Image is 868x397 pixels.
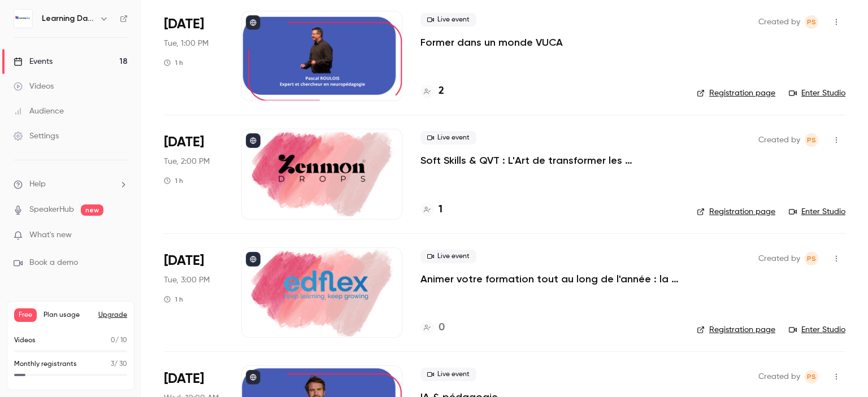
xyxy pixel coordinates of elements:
h4: 2 [439,84,444,99]
a: Registration page [697,88,775,99]
img: tab_keywords_by_traffic_grey.svg [128,66,137,75]
div: Audience [14,106,64,117]
span: [DATE] [164,15,204,33]
span: Live event [420,368,476,381]
span: Plan usage [44,311,92,320]
a: Enter Studio [789,324,845,335]
a: Registration page [697,324,775,335]
button: Upgrade [98,311,127,320]
span: PS [807,15,816,29]
a: Soft Skills & QVT : L'Art de transformer les compétences humaines en levier de bien-être et perfo... [420,154,679,167]
span: Created by [758,252,800,265]
div: Settings [14,130,59,142]
a: Registration page [697,206,775,217]
div: v 4.0.25 [32,18,55,27]
span: [DATE] [164,370,204,388]
p: Monthly registrants [14,359,77,369]
p: / 10 [111,335,127,346]
span: Live event [420,250,476,263]
a: Enter Studio [789,88,845,99]
div: 1 h [164,295,183,304]
span: 3 [111,361,114,368]
div: Videos [14,81,54,92]
span: Tue, 2:00 PM [164,156,210,167]
img: tab_domain_overview_orange.svg [46,66,55,75]
div: Oct 7 Tue, 1:00 PM (Europe/Paris) [164,11,223,101]
span: Book a demo [29,257,78,269]
a: 0 [420,320,445,335]
div: Domaine [58,67,87,74]
div: Mots-clés [141,67,173,74]
span: Created by [758,133,800,147]
span: Tue, 3:00 PM [164,274,210,286]
h4: 0 [439,320,445,335]
span: Live event [420,131,476,145]
h4: 1 [439,202,442,217]
a: Enter Studio [789,206,845,217]
h6: Learning Days [42,13,95,24]
span: PS [807,370,816,383]
span: 0 [111,337,115,344]
span: Help [29,178,46,190]
span: Prad Selvarajah [805,252,818,265]
a: 2 [420,84,444,99]
span: new [81,204,103,216]
img: logo_orange.svg [18,18,27,27]
div: 1 h [164,176,183,185]
div: Oct 7 Tue, 2:00 PM (Europe/Paris) [164,129,223,219]
span: Prad Selvarajah [805,370,818,383]
span: Created by [758,370,800,383]
span: What's new [29,229,72,241]
div: Oct 7 Tue, 3:00 PM (Europe/Paris) [164,247,223,338]
span: [DATE] [164,252,204,270]
span: Prad Selvarajah [805,15,818,29]
span: Free [14,308,37,322]
p: Videos [14,335,36,346]
span: [DATE] [164,133,204,151]
img: Learning Days [14,10,32,28]
span: Prad Selvarajah [805,133,818,147]
span: Live event [420,13,476,27]
a: Former dans un monde VUCA [420,36,563,49]
a: 1 [420,202,442,217]
li: help-dropdown-opener [14,178,128,190]
img: website_grey.svg [18,29,27,38]
p: / 30 [111,359,127,369]
a: Animer votre formation tout au long de l'année : la clé de l'engagement apprenant. [420,272,679,286]
div: Events [14,56,53,67]
span: PS [807,133,816,147]
div: Domaine: [DOMAIN_NAME] [29,29,128,38]
a: SpeakerHub [29,204,74,216]
span: PS [807,252,816,265]
span: Created by [758,15,800,29]
span: Tue, 1:00 PM [164,38,209,49]
div: 1 h [164,58,183,67]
